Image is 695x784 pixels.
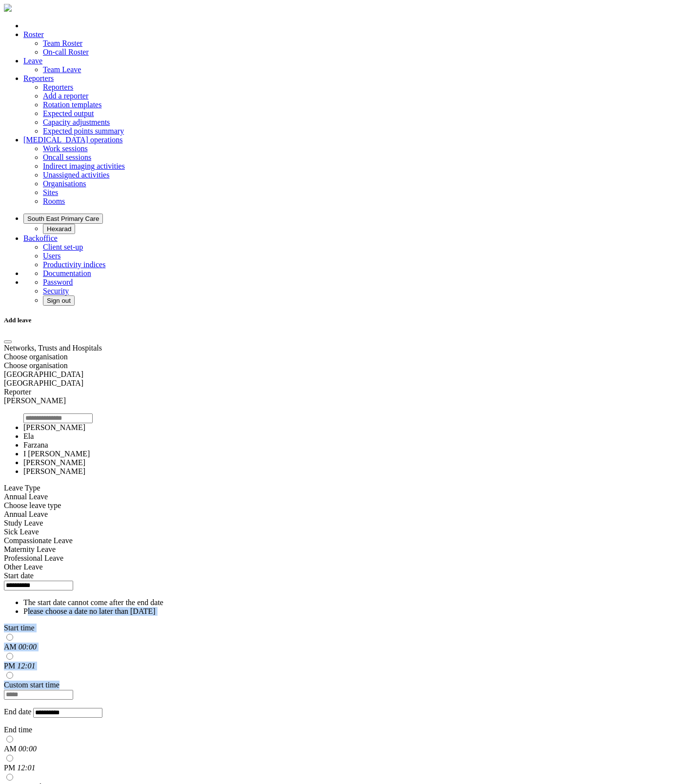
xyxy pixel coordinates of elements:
[43,92,88,100] a: Add a reporter
[43,295,75,306] button: Sign out
[43,109,94,118] a: Expected output
[4,554,684,563] div: Professional Leave
[4,545,684,554] div: Maternity Leave
[4,492,684,501] div: Annual Leave
[4,501,684,510] div: Choose leave type
[43,179,86,188] a: Organisations
[4,370,684,379] div: [GEOGRAPHIC_DATA]
[4,340,12,343] button: Close
[43,224,75,234] button: Hexarad
[43,197,65,205] a: Rooms
[19,745,37,753] em: 00:00
[43,278,73,286] a: Password
[43,127,124,135] a: Expected points summary
[43,144,88,153] a: Work sessions
[23,598,163,607] span: The start date cannot come after the end date
[43,260,105,269] a: Productivity indices
[4,725,32,734] label: End time
[43,252,60,260] a: Users
[4,528,684,536] div: Sick Leave
[43,287,69,295] a: Security
[43,171,109,179] a: Unassigned activities
[4,643,17,651] label: AM
[43,153,91,161] a: Oncall sessions
[4,624,35,632] label: Start time
[4,563,684,571] div: Other Leave
[4,536,684,545] div: Compassionate Leave
[4,396,66,405] span: [PERSON_NAME]
[43,83,73,91] a: Reporters
[43,162,125,170] a: Indirect imaging activities
[4,316,684,324] h5: Add leave
[19,643,37,651] em: 00:00
[17,662,35,670] em: 12:01
[4,745,17,753] label: AM
[23,57,42,65] a: Leave
[4,4,12,12] img: brand-opti-rad-logos-blue-and-white-d2f68631ba2948856bd03f2d395fb146ddc8fb01b4b6e9315ea85fa773367...
[23,432,684,441] li: Ela
[4,361,684,370] div: Choose organisation
[43,269,91,277] a: Documentation
[4,571,34,580] label: Start date
[23,467,684,476] li: [PERSON_NAME]
[4,681,60,689] label: Custom start time
[4,662,15,670] label: PM
[4,510,684,519] div: Annual Leave
[4,707,31,716] label: End date
[4,379,684,388] div: [GEOGRAPHIC_DATA]
[23,214,103,224] button: South East Primary Care
[4,764,15,772] label: PM
[23,224,684,234] ul: South East Primary Care
[43,65,81,74] a: Team Leave
[23,423,684,432] li: [PERSON_NAME]
[43,39,82,47] a: Team Roster
[23,136,123,144] a: [MEDICAL_DATA] operations
[23,458,684,467] li: [PERSON_NAME]
[43,48,89,56] a: On-call Roster
[23,450,684,458] li: I [PERSON_NAME]
[43,243,83,251] a: Client set-up
[4,484,40,492] label: Leave Type
[23,74,54,82] a: Reporters
[43,118,110,126] a: Capacity adjustments
[43,188,58,196] a: Sites
[43,100,101,109] a: Rotation templates
[4,388,31,396] label: Reporter
[23,441,684,450] li: Farzana
[4,519,684,528] div: Study Leave
[4,353,684,361] div: Choose organisation
[23,607,156,615] span: Please choose a date no later than [DATE]
[17,764,35,772] em: 12:01
[4,344,102,352] label: Networks, Trusts and Hospitals
[23,30,44,39] a: Roster
[23,234,58,242] a: Backoffice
